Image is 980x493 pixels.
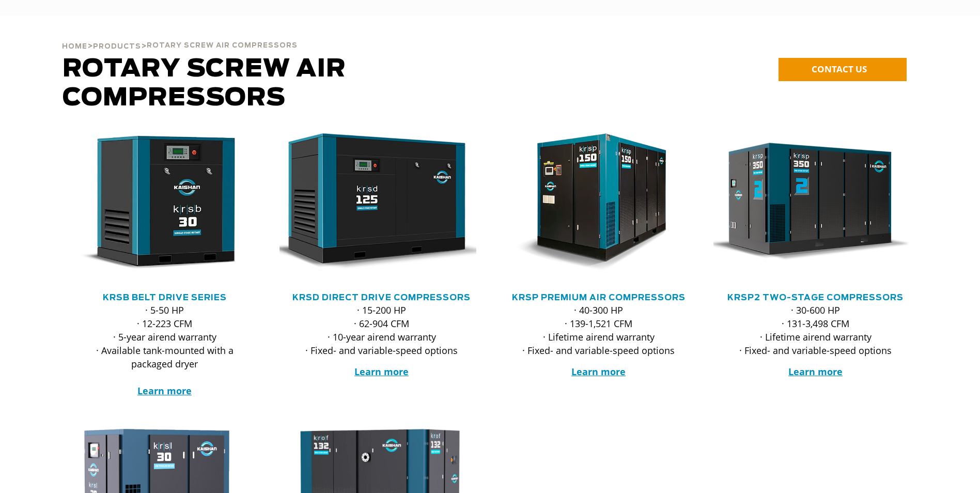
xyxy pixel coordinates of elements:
[63,57,346,111] span: Rotary Screw Air Compressors
[62,16,298,55] div: > >
[713,133,918,271] div: krsp350
[62,41,87,51] a: Home
[63,303,267,397] p: · 5-50 HP · 12-223 CFM · 5-year airend warranty · Available tank-mounted with a packaged dryer
[727,294,904,302] a: KRSP2 Two-Stage Compressors
[812,63,867,75] span: CONTACT US
[779,58,907,81] a: CONTACT US
[63,133,267,271] div: krsb30
[279,303,484,357] p: · 15-200 HP · 62-904 CFM · 10-year airend warranty · Fixed- and variable-speed options
[713,303,918,357] p: · 30-600 HP · 131-3,498 CFM · Lifetime airend warranty · Fixed- and variable-speed options
[62,43,87,50] span: Home
[496,303,701,357] p: · 40-300 HP · 139-1,521 CFM · Lifetime airend warranty · Fixed- and variable-speed options
[788,365,843,378] a: Learn more
[279,133,484,271] div: krsd125
[147,42,298,49] span: Rotary Screw Air Compressors
[489,133,693,271] img: krsp150
[706,133,910,271] img: krsp350
[571,365,626,378] a: Learn more
[272,133,476,271] img: krsd125
[512,294,686,302] a: KRSP Premium Air Compressors
[93,43,141,50] span: Products
[55,133,259,271] img: krsb30
[496,133,701,271] div: krsp150
[292,294,471,302] a: KRSD Direct Drive Compressors
[354,365,409,378] a: Learn more
[103,294,227,302] a: KRSB Belt Drive Series
[137,384,192,397] a: Learn more
[93,41,141,51] a: Products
